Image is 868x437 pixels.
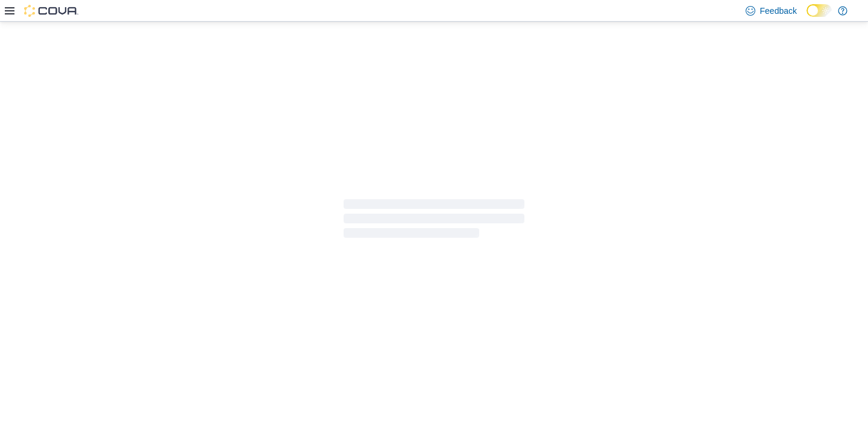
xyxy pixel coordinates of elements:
span: Loading [344,202,524,240]
input: Dark Mode [807,4,832,17]
span: Feedback [760,5,797,17]
img: Cova [24,5,78,17]
span: Dark Mode [807,17,807,17]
